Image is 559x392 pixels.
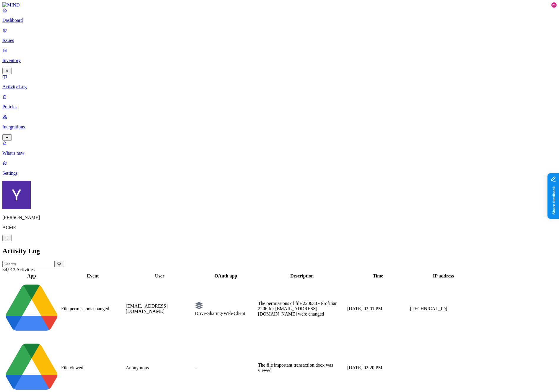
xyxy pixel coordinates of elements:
[2,28,557,43] a: Issues
[2,141,557,156] a: What's new
[195,365,197,370] span: –
[3,273,60,279] div: App
[2,267,35,272] span: 34,912 Activities
[2,74,557,89] a: Activity Log
[2,2,20,8] img: MIND
[61,273,125,279] div: Event
[2,124,557,130] p: Integrations
[347,306,382,311] span: [DATE] 03:01 PM
[195,311,257,316] div: Drive-Sharing-Web-Client
[551,2,557,8] div: 21
[2,215,557,220] p: [PERSON_NAME]
[2,48,557,73] a: Inventory
[2,151,557,156] p: What's new
[126,273,194,279] div: User
[195,273,257,279] div: OAuth app
[2,114,557,140] a: Integrations
[258,273,346,279] div: Description
[2,247,557,255] h2: Activity Log
[410,273,477,279] div: IP address
[347,273,409,279] div: Time
[2,225,557,230] p: ACME
[126,303,168,314] span: [EMAIL_ADDRESS][DOMAIN_NAME]
[2,181,31,209] img: Yana Orhov
[2,2,557,8] a: MIND
[258,362,346,373] div: The file important transaction.docx was viewed
[126,365,149,370] span: Anonymous
[3,280,60,337] img: google-drive
[61,306,125,311] div: File permissions changed
[2,161,557,176] a: Settings
[2,94,557,110] a: Policies
[347,365,382,370] span: [DATE] 02:20 PM
[2,38,557,43] p: Issues
[2,104,557,110] p: Policies
[2,171,557,176] p: Settings
[2,18,557,23] p: Dashboard
[2,58,557,63] p: Inventory
[195,301,203,310] img: fallback icon
[258,301,346,317] div: The permissions of file 220630 - Profitian 2206 for [EMAIL_ADDRESS][DOMAIN_NAME] were changed
[2,261,55,267] input: Search
[410,306,477,311] div: [TECHNICAL_ID]
[61,365,125,370] div: File viewed
[2,84,557,89] p: Activity Log
[2,8,557,23] a: Dashboard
